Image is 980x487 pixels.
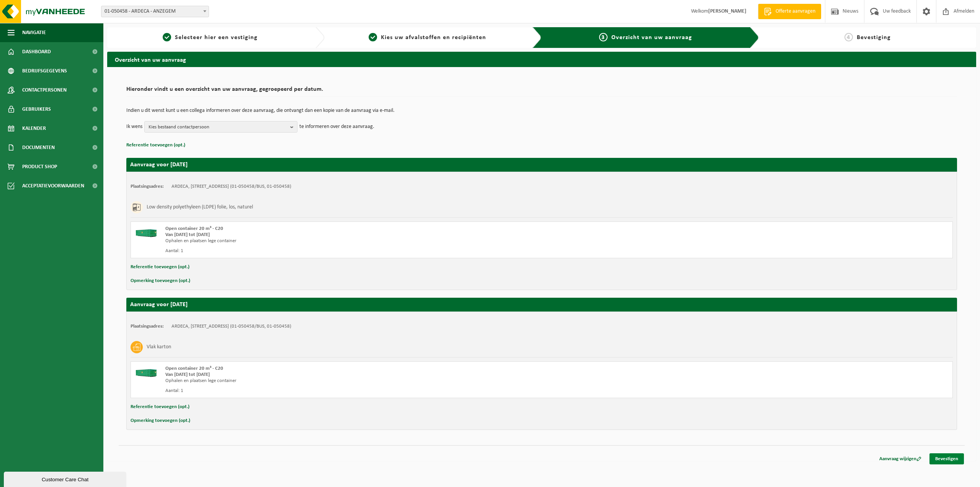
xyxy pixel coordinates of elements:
[165,372,210,377] strong: Van [DATE] tot [DATE]
[107,52,976,67] h2: Overzicht van uw aanvraag
[130,302,188,308] strong: Aanvraag voor [DATE]
[22,42,51,61] span: Dashboard
[101,6,209,17] span: 01-050458 - ARDECA - ANZEGEM
[131,184,164,189] strong: Plaatsingsadres:
[131,402,189,412] button: Referentie toevoegen (opt.)
[130,162,188,168] strong: Aanvraag voor [DATE]
[4,470,128,487] iframe: chat widget
[147,201,253,213] h3: Low density polyethyleen (LDPE) folie, los, naturel
[22,100,51,119] span: Gebruikers
[135,366,158,377] img: HK-XC-20-GN-00.png
[328,33,527,42] a: 2Kies uw afvalstoffen en recipiënten
[22,119,46,138] span: Kalender
[149,121,287,133] span: Kies bestaand contactpersoon
[299,121,374,133] p: te informeren over deze aanvraag.
[126,86,957,97] h2: Hieronder vindt u een overzicht van uw aanvraag, gegroepeerd per datum.
[774,8,817,15] span: Offerte aanvragen
[844,33,853,41] span: 4
[144,121,297,133] button: Kies bestaand contactpersoon
[165,226,223,231] span: Open container 20 m³ - C20
[165,238,572,244] div: Ophalen en plaatsen lege container
[22,61,67,80] span: Bedrijfsgegevens
[131,416,190,426] button: Opmerking toevoegen (opt.)
[175,34,258,41] span: Selecteer hier een vestiging
[599,33,608,41] span: 3
[165,388,572,394] div: Aantal: 1
[22,80,67,100] span: Contactpersonen
[874,453,927,464] a: Aanvraag wijzigen
[147,341,171,353] h3: Vlak karton
[22,138,55,157] span: Documenten
[101,6,209,17] span: 01-050458 - ARDECA - ANZEGEM
[131,324,164,329] strong: Plaatsingsadres:
[369,33,377,41] span: 2
[163,33,171,41] span: 1
[857,34,891,41] span: Bevestiging
[171,184,291,190] td: ARDECA, [STREET_ADDRESS] (01-050458/BUS, 01-050458)
[171,323,291,330] td: ARDECA, [STREET_ADDRESS] (01-050458/BUS, 01-050458)
[165,232,210,237] strong: Van [DATE] tot [DATE]
[126,108,957,113] p: Indien u dit wenst kunt u een collega informeren over deze aanvraag, die ontvangt dan een kopie v...
[381,34,486,41] span: Kies uw afvalstoffen en recipiënten
[111,33,309,42] a: 1Selecteer hier een vestiging
[22,176,84,195] span: Acceptatievoorwaarden
[22,157,57,176] span: Product Shop
[126,140,185,150] button: Referentie toevoegen (opt.)
[611,34,692,41] span: Overzicht van uw aanvraag
[929,453,964,464] a: Bevestigen
[758,4,821,19] a: Offerte aanvragen
[165,366,223,371] span: Open container 20 m³ - C20
[126,121,142,133] p: Ik wens
[135,226,158,237] img: HK-XC-20-GN-00.png
[165,378,572,384] div: Ophalen en plaatsen lege container
[708,8,746,14] strong: [PERSON_NAME]
[22,23,46,42] span: Navigatie
[165,248,572,254] div: Aantal: 1
[131,276,190,286] button: Opmerking toevoegen (opt.)
[131,262,189,272] button: Referentie toevoegen (opt.)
